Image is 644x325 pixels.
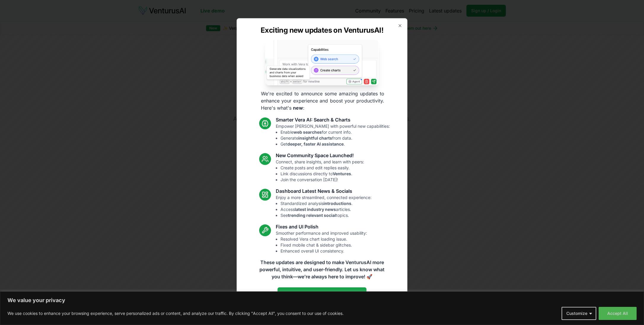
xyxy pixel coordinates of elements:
li: See topics. [280,213,372,219]
p: These updates are designed to make VenturusAI more powerful, intuitive, and user-friendly. Let us... [256,259,388,280]
p: Empower [PERSON_NAME] with powerful new capabilities: [276,124,390,147]
li: Link discussions directly to . [280,171,364,177]
strong: new [293,105,303,111]
h2: Exciting new updates on VenturusAI! [261,26,383,35]
li: Create posts and edit replies easily. [280,165,364,171]
li: Access articles. [280,207,372,213]
li: Enable for current info. [280,130,390,135]
li: Resolved Vera chart loading issue. [280,236,367,242]
li: Enhanced overall UI consistency. [280,248,367,254]
p: Smoother performance and improved usability: [276,231,367,254]
li: Join the conversation [DATE]! [280,177,364,183]
h3: Dashboard Latest News & Socials [276,188,372,195]
strong: introductions [323,201,351,206]
strong: deeper, faster AI assistance [287,142,344,147]
p: Enjoy a more streamlined, connected experience: [276,195,372,219]
li: Fixed mobile chat & sidebar glitches. [280,242,367,248]
strong: Ventures [333,171,351,176]
strong: web searches [294,130,322,135]
h3: New Community Space Launched! [276,152,364,159]
strong: latest industry news [295,207,336,212]
img: Vera AI [265,40,379,85]
a: Read the full announcement on our blog! [278,288,366,299]
li: Standardized analysis . [280,201,372,207]
p: Connect, share insights, and learn with peers: [276,159,364,183]
p: We're excited to announce some amazing updates to enhance your experience and boost your producti... [256,90,389,112]
h3: Smarter Vera AI: Search & Charts [276,116,390,124]
strong: trending relevant social [288,213,336,218]
li: Get . [280,141,390,147]
li: Generate from data. [280,135,390,141]
strong: insightful charts [298,136,332,141]
h3: Fixes and UI Polish [276,223,367,231]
